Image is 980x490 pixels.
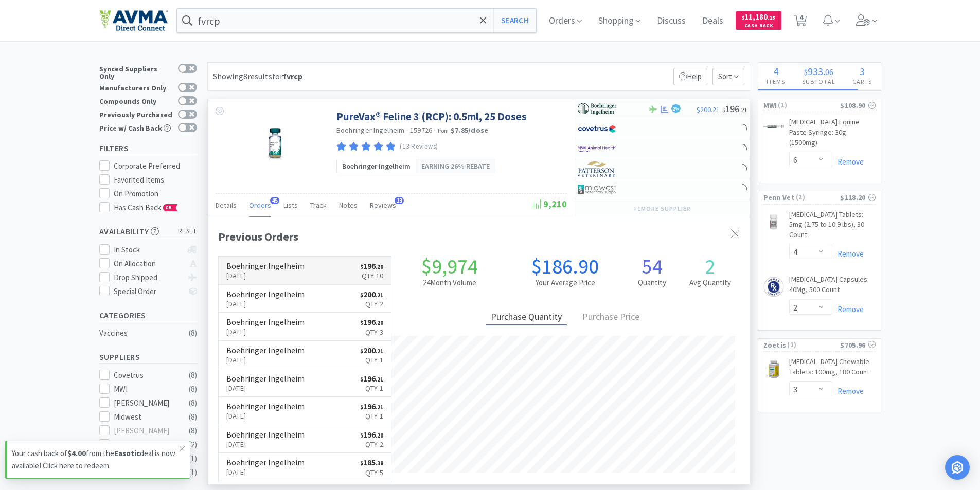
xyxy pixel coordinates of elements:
div: Previous Orders [218,228,739,246]
h2: Avg Quantity [681,277,739,289]
strong: fvrcp [283,71,302,81]
p: Qty: 2 [360,439,383,450]
div: ( 8 ) [189,327,197,339]
p: Help [673,68,707,85]
div: Previously Purchased [99,110,173,118]
h5: Availability [99,226,197,238]
div: MWI [114,383,177,395]
p: (13 Reviews) [400,141,438,152]
div: Synced Suppliers Only [99,64,173,80]
h4: Items [758,77,794,86]
div: Purchase Price [577,310,645,325]
span: $ [804,67,808,77]
div: Open Intercom Messenger [945,455,970,480]
div: ( 1 ) [189,466,197,479]
img: 02239efa37fb4d319f99ad5c15100cc7_203289.png [763,277,784,297]
h2: Your Average Price [507,277,623,289]
span: Has Cash Back [114,203,178,212]
div: ( 8 ) [189,411,197,423]
span: Track [310,201,327,210]
h4: Carts [844,77,881,86]
div: ( 8 ) [189,369,197,382]
div: $118.20 [840,192,875,203]
h5: Filters [99,142,197,154]
span: 3 [860,65,865,78]
div: Compounds Only [99,96,173,105]
span: . 21 [376,348,383,355]
p: [DATE] [226,298,305,310]
span: Sort [712,68,744,85]
span: Zoetis [763,339,787,351]
div: In Stock [114,244,182,256]
div: Favorited Items [114,174,197,186]
a: Boehringer Ingelheim[DATE]$185.38Qty:5 [219,453,391,481]
div: ( 1 ) [189,452,197,465]
span: reset [178,226,197,237]
span: CB [164,205,174,211]
span: Reviews [370,201,396,210]
a: Remove [832,157,864,167]
div: ( 8 ) [189,425,197,437]
div: On Allocation [114,258,182,270]
p: Your cash back of from the deal is now available! Click here to redeem. [12,447,180,472]
span: MWI [763,100,777,111]
h6: Boehringer Ingelheim [226,374,305,383]
span: 196 [360,429,383,440]
div: $705.96 [840,339,875,351]
a: PureVax® Feline 3 (RCP): 0.5ml, 25 Doses [336,110,527,123]
a: [MEDICAL_DATA] Capsules: 40Mg, 500 Count [789,275,876,299]
span: 45 [270,197,279,204]
a: Boehringer Ingelheim[DATE]$196.21Qty:1 [219,397,391,425]
div: Vaccines [99,327,183,339]
span: $ [360,376,363,383]
p: [DATE] [226,354,305,366]
span: ( 2 ) [795,192,840,203]
span: 933 [808,65,823,78]
span: ( 1 ) [777,100,840,111]
span: Penn Vet [763,192,795,203]
span: Boehringer Ingelheim [342,160,411,172]
h6: Boehringer Ingelheim [226,402,305,410]
span: $ [360,432,363,439]
img: 4dd14cff54a648ac9e977f0c5da9bc2e_5.png [578,182,616,197]
h1: 2 [681,256,739,277]
span: 196 [360,317,383,327]
span: . 20 [376,432,383,439]
span: . 20 [376,263,383,270]
button: Search [493,9,536,32]
a: Discuss [653,16,690,26]
a: Boehringer Ingelheim[DATE]$200.21Qty:2 [219,285,391,313]
div: On Promotion [114,188,197,200]
span: Earning 26% rebate [421,160,490,172]
strong: $4.00 [67,448,86,458]
div: Manufacturers Only [99,83,173,92]
span: Orders [249,201,271,210]
div: Midwest [114,411,177,423]
div: [PERSON_NAME] [114,425,177,437]
div: ( 8 ) [189,397,197,409]
a: [MEDICAL_DATA] Chewable Tablets: 100mg, 180 Count [789,357,876,381]
h6: Boehringer Ingelheim [226,262,305,270]
span: 196 [360,401,383,411]
img: 10a8fde18a0e43308a67c5c5c82f5261_372990.png [763,212,784,232]
span: · [434,125,436,135]
span: 185 [360,457,383,467]
span: $ [360,292,363,299]
a: Boehringer Ingelheim[DATE]$196.20Qty:10 [219,257,391,285]
a: Remove [832,249,864,259]
span: 200 [360,345,383,355]
div: Boehringer Ingelheim [114,439,177,451]
a: Boehringer Ingelheim[DATE]$196.20Qty:2 [219,425,391,453]
p: [DATE] [226,439,305,450]
span: 2 [672,106,679,112]
img: b06a68a821de4251be7ecd6e41982a13_335433.png [241,110,308,176]
a: [MEDICAL_DATA] Equine Paste Syringe: 30g (1500mg) [789,117,876,152]
h1: $9,974 [391,256,507,277]
p: Qty: 1 [360,383,383,394]
a: Remove [832,386,864,396]
a: [MEDICAL_DATA] Tablets: 5mg (2.75 to 10.9 lbs), 30 Count [789,210,876,244]
span: from [438,127,449,134]
span: 13 [395,197,404,204]
span: Details [216,201,237,210]
span: . 21 [376,404,383,411]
